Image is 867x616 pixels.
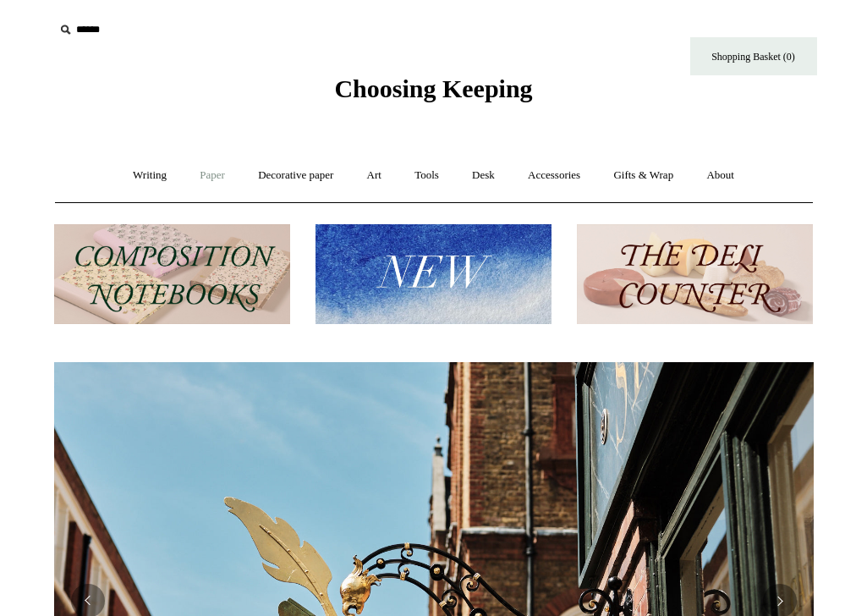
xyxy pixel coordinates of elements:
[118,153,182,198] a: Writing
[243,153,348,198] a: Decorative paper
[352,153,397,198] a: Art
[598,153,689,198] a: Gifts & Wrap
[334,74,532,102] span: Choosing Keeping
[457,153,510,198] a: Desk
[54,224,290,325] img: 202302 Composition ledgers.jpg__PID:69722ee6-fa44-49dd-a067-31375e5d54ec
[577,224,813,325] img: The Deli Counter
[513,153,595,198] a: Accessories
[334,88,532,100] a: Choosing Keeping
[316,224,551,325] img: New.jpg__PID:f73bdf93-380a-4a35-bcfe-7823039498e1
[399,153,454,198] a: Tools
[691,153,749,198] a: About
[184,153,240,198] a: Paper
[690,37,817,75] a: Shopping Basket (0)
